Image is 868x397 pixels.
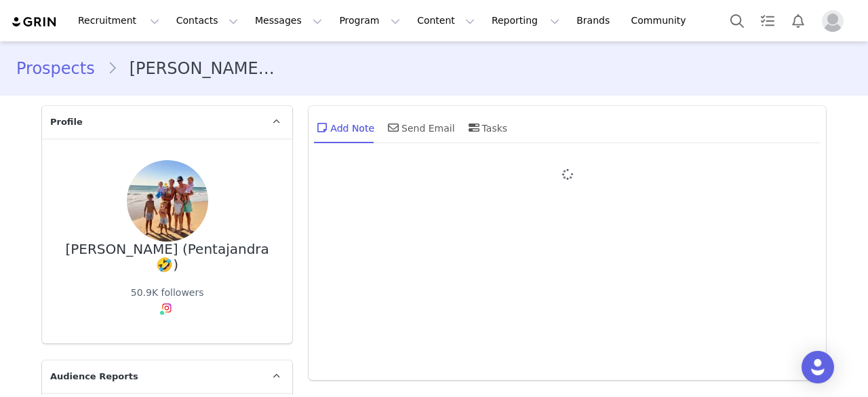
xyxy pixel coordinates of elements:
[131,286,204,300] div: 50.9K followers
[331,5,408,36] button: Program
[168,5,246,36] button: Contacts
[484,5,568,36] button: Reporting
[409,5,483,36] button: Content
[385,111,455,144] div: Send Email
[568,5,622,36] a: Brands
[722,5,752,36] button: Search
[11,16,58,29] img: grin logo
[161,303,172,314] img: instagram.svg
[814,10,857,32] button: Profile
[50,370,138,383] span: Audience Reports
[802,351,834,383] div: Open Intercom Messenger
[70,5,167,36] button: Recruitment
[247,5,330,36] button: Messages
[753,5,783,36] a: Tasks
[314,111,374,144] div: Add Note
[127,160,208,242] img: df624133-314a-4716-864c-ca9800fc1b25.jpg
[50,115,83,129] span: Profile
[822,10,844,32] img: placeholder-profile.jpg
[466,111,508,144] div: Tasks
[783,5,813,36] button: Notifications
[64,242,271,272] div: [PERSON_NAME] (Pentajandra 🤣)
[623,5,701,36] a: Community
[16,56,107,81] a: Prospects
